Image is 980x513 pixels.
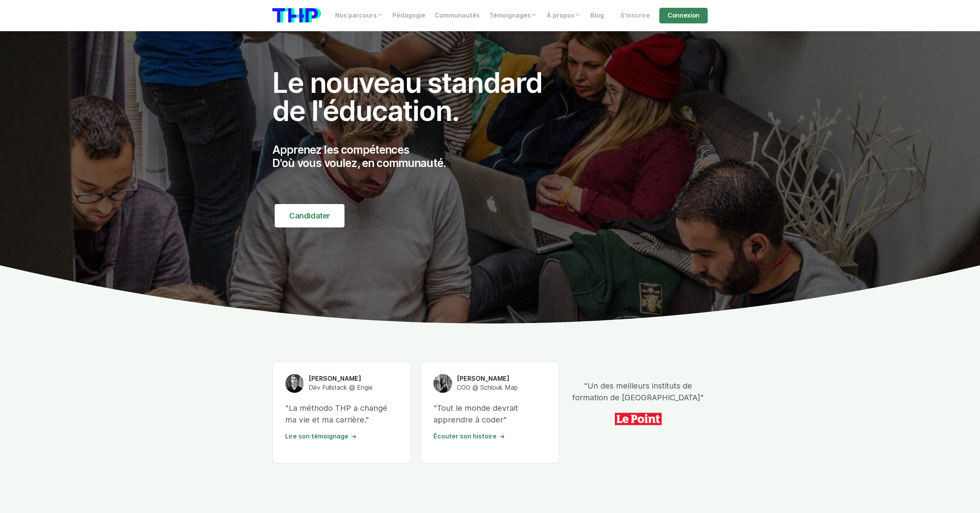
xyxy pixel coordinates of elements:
[388,8,430,23] a: Pédagogie
[659,8,708,23] a: Connexion
[272,144,559,170] p: Apprenez les compétences D'où vous voulez, en communauté.
[616,8,655,23] a: S'inscrire
[542,8,586,23] a: À propos
[569,380,708,403] p: "Un des meilleurs instituts de formation de [GEOGRAPHIC_DATA]"
[272,69,559,125] h1: Le nouveau standard de l'éducation.
[285,433,357,440] a: Lire son témoignage
[457,384,518,391] span: COO @ Schlouk Map
[285,402,398,426] p: "La méthodo THP a changé ma vie et ma carrière."
[330,8,388,23] a: Nos parcours
[272,8,321,23] img: logo
[615,410,662,428] img: icon
[485,8,542,23] a: Témoignages
[430,8,485,23] a: Communautés
[433,402,547,426] p: "Tout le monde devrait apprendre à coder"
[285,374,304,393] img: Titouan
[309,384,373,391] span: Dév Fullstack @ Engie
[309,375,373,383] h6: [PERSON_NAME]
[586,8,609,23] a: Blog
[433,374,452,393] img: Melisande
[457,375,518,383] h6: [PERSON_NAME]
[433,433,505,440] a: Écouter son histoire
[275,204,344,227] a: Candidater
